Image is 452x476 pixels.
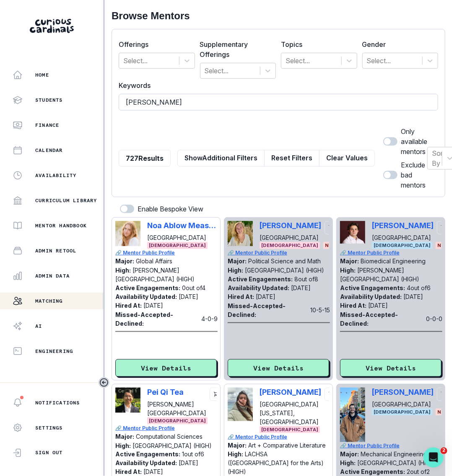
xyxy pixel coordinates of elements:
p: Hired At: [115,468,142,476]
p: Missed-Accepted-Declined: [115,310,198,328]
img: Picture of Elya Aboutboul [228,388,253,421]
p: High: [340,267,356,274]
p: High: [115,442,131,449]
p: 🔗 Mentor Public Profile [228,433,330,441]
p: 1 out of 6 [182,451,204,458]
button: cart [437,221,450,234]
p: Art + Comparative Literature [248,442,326,449]
button: Reset Filters [264,150,320,167]
p: Mechanical Engineering [361,451,427,458]
p: [GEOGRAPHIC_DATA] [147,233,216,242]
p: Pei Qi Tea [147,388,206,396]
span: [DEMOGRAPHIC_DATA] [147,417,208,425]
p: Active Engagements: [115,451,180,458]
p: 0 - 0 - 0 [426,314,442,323]
button: Toggle sidebar [99,377,109,388]
p: Exclude bad mentors [401,160,427,190]
iframe: Intercom live chat [423,448,444,468]
p: [DATE] [179,460,198,467]
label: Supplementary Offerings [200,39,271,59]
p: [DATE] [256,293,275,300]
p: [PERSON_NAME][GEOGRAPHIC_DATA] [147,400,206,417]
span: [DEMOGRAPHIC_DATA] [147,242,208,249]
p: [GEOGRAPHIC_DATA] (HIGH) [132,442,212,449]
p: Major: [340,257,359,265]
p: Calendar [35,147,63,154]
p: Availability Updated: [115,293,177,300]
label: Gender [362,39,434,49]
p: High: [340,460,356,467]
p: Only available mentors [401,126,427,157]
p: Finance [35,122,59,129]
p: Engineering [35,348,73,355]
span: [DEMOGRAPHIC_DATA] [260,426,320,433]
p: [PERSON_NAME][GEOGRAPHIC_DATA] (HIGH) [340,267,419,283]
p: Major: [228,257,247,265]
p: Home [35,72,49,78]
button: cart [210,388,223,401]
span: [DEMOGRAPHIC_DATA] [260,242,320,249]
img: Picture of Dylan Sevenikar [340,388,365,442]
p: [DATE] [179,293,198,300]
p: [DATE] [143,468,163,476]
p: 727 Results [126,153,164,163]
p: [DATE] [368,302,388,309]
p: Active Engagements: [115,284,180,291]
p: Major: [228,442,247,449]
p: Noa Ablow Measelle [147,221,216,230]
p: Active Engagements: [340,284,405,291]
p: 8 out of 8 [294,275,318,283]
p: Missed-Accepted-Declined: [228,301,307,319]
p: [DATE] [291,284,311,291]
p: Major: [340,451,359,458]
p: 4 - 0 - 9 [201,314,218,323]
img: Curious Cardinals Logo [30,19,74,33]
p: [GEOGRAPHIC_DATA] [260,233,321,242]
p: 2 out of 2 [407,468,430,476]
p: Active Engagements: [340,468,405,476]
a: 🔗 Mentor Public Profile [115,425,218,432]
p: Availability Updated: [228,284,289,291]
p: Global Affairs [136,257,172,265]
input: Plays violin? Basketball? Roblox? etc. [119,94,438,111]
p: 4 out of 6 [407,284,431,291]
p: [DATE] [143,302,163,309]
p: Sign Out [35,450,63,456]
a: 🔗 Mentor Public Profile [115,249,218,257]
p: Admin Data [35,273,70,279]
p: Availability [35,172,76,179]
p: Settings [35,425,63,431]
p: Mentor Handbook [35,222,87,229]
p: [PERSON_NAME] [372,388,434,396]
label: Topics [281,39,352,49]
p: [PERSON_NAME] [372,221,434,230]
p: Political Science and Math [248,257,321,265]
p: Availability Updated: [340,293,402,300]
img: Picture of Mark DeMonte [340,221,365,244]
p: 10 - 5 - 15 [310,306,330,314]
h2: Browse Mentors [112,10,445,22]
p: Admin Retool [35,247,76,254]
button: ShowAdditional Filters [177,150,265,167]
p: Enable Bespoke View [138,204,203,214]
p: [PERSON_NAME] [260,221,321,230]
p: [PERSON_NAME] [260,388,321,396]
a: 🔗 Mentor Public Profile [228,249,330,257]
p: Biomedical Engineering [361,257,426,265]
p: [GEOGRAPHIC_DATA] [372,233,434,242]
span: [DEMOGRAPHIC_DATA] [372,409,432,416]
p: Matching [35,298,63,304]
a: 🔗 Mentor Public Profile [340,442,442,450]
p: Hired At: [340,302,366,309]
p: 0 out of 4 [182,284,205,291]
p: Availability Updated: [115,460,177,467]
img: Picture of Noa Ablow Measelle [115,221,140,246]
p: High: [228,267,243,274]
p: [GEOGRAPHIC_DATA] (HIGH) [357,460,436,467]
p: Students [35,97,63,103]
p: [PERSON_NAME][GEOGRAPHIC_DATA] (HIGH) [115,267,195,283]
button: cart [325,388,338,401]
